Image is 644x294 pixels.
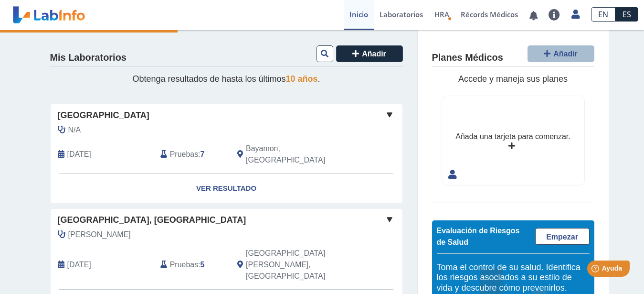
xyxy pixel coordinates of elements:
[434,10,449,19] span: HRA
[50,52,127,64] h4: Mis Laboratorios
[528,45,594,62] button: Añadir
[246,248,351,282] span: San Juan, PR
[58,214,246,227] span: [GEOGRAPHIC_DATA], [GEOGRAPHIC_DATA]
[362,50,386,58] span: Añadir
[553,50,578,58] span: Añadir
[68,229,131,240] span: Maeng, Soobin
[67,149,91,160] span: 2025-02-20
[591,7,615,22] a: EN
[286,74,318,84] span: 10 años
[68,124,81,136] span: N/A
[246,143,351,166] span: Bayamon, PR
[546,233,578,241] span: Empezar
[51,174,402,204] a: Ver Resultado
[559,257,633,283] iframe: Help widget launcher
[336,45,403,62] button: Añadir
[437,262,590,294] h5: Toma el control de su salud. Identifica los riesgos asociados a su estilo de vida y descubre cómo...
[458,74,568,84] span: Accede y maneja sus planes
[201,261,205,269] b: 5
[132,74,320,84] span: Obtenga resultados de hasta los últimos .
[201,150,205,158] b: 7
[153,143,230,166] div: :
[455,131,570,142] div: Añada una tarjeta para comenzar.
[67,259,91,271] span: 2025-02-02
[437,227,520,246] span: Evaluación de Riesgos de Salud
[432,52,503,64] h4: Planes Médicos
[58,109,149,122] span: [GEOGRAPHIC_DATA]
[170,149,198,160] span: Pruebas
[153,248,230,282] div: :
[535,228,590,245] a: Empezar
[170,259,198,271] span: Pruebas
[615,7,638,22] a: ES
